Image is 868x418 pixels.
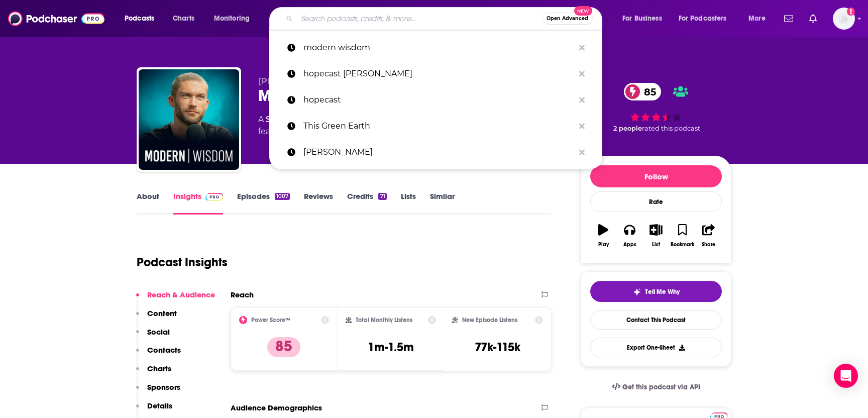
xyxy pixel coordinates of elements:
h2: Reach [231,290,254,299]
a: This Green Earth [269,113,602,139]
p: This Green Earth [303,113,574,139]
a: hopecast [269,87,602,113]
p: Contacts [147,345,181,355]
a: Charts [166,11,200,27]
span: Get this podcast via API [622,383,700,391]
button: List [643,218,669,254]
input: Search podcasts, credits, & more... [297,11,542,27]
a: Lists [401,191,416,215]
span: rated this podcast [642,125,700,132]
span: For Business [622,12,662,26]
p: Sponsors [147,382,180,392]
a: Contact This Podcast [590,310,722,330]
div: Open Intercom Messenger [834,364,858,388]
button: Play [590,218,616,254]
p: Details [147,401,172,410]
p: hopecast [303,87,574,113]
span: 2 people [613,125,642,132]
a: About [137,191,159,215]
h2: Power Score™ [251,317,290,324]
div: List [652,242,660,248]
h2: Audience Demographics [231,403,322,412]
p: mel robbins [303,139,574,165]
div: A podcast [258,114,405,138]
span: Tell Me Why [645,288,680,296]
button: open menu [741,11,778,27]
button: Show profile menu [833,8,855,30]
span: Open Advanced [547,16,588,21]
a: hopecast [PERSON_NAME] [269,61,602,87]
div: 71 [378,193,386,200]
button: Social [136,327,170,346]
span: New [574,6,592,16]
h1: Podcast Insights [137,255,228,270]
a: Get this podcast via API [604,375,708,399]
span: featuring [258,126,405,138]
p: Content [147,308,177,318]
img: Podchaser Pro [205,193,223,201]
button: open menu [672,11,741,27]
a: modern wisdom [269,35,602,61]
div: Bookmark [671,242,694,248]
button: open menu [207,11,263,27]
p: 85 [267,337,300,357]
img: Modern Wisdom [139,69,239,170]
span: Logged in as Rbaldwin [833,8,855,30]
a: Reviews [304,191,333,215]
a: Show notifications dropdown [805,10,821,27]
span: 85 [634,83,661,100]
button: Share [696,218,722,254]
button: Contacts [136,345,181,364]
p: Social [147,327,170,337]
button: Reach & Audience [136,290,215,308]
a: 85 [624,83,661,100]
div: Apps [623,242,636,248]
div: Search podcasts, credits, & more... [279,7,612,30]
a: Society [266,115,296,124]
p: Charts [147,364,171,373]
span: Podcasts [125,12,154,26]
h2: New Episode Listens [462,317,517,324]
button: Open AdvancedNew [542,13,593,25]
a: InsightsPodchaser Pro [173,191,223,215]
div: Play [598,242,609,248]
button: Content [136,308,177,327]
button: Follow [590,165,722,187]
span: For Podcasters [679,12,727,26]
a: Episodes1007 [237,191,290,215]
button: tell me why sparkleTell Me Why [590,281,722,302]
a: [PERSON_NAME] [269,139,602,165]
div: Share [702,242,715,248]
h3: 1m-1.5m [368,340,414,355]
button: Export One-Sheet [590,338,722,357]
a: Credits71 [347,191,386,215]
p: hopecast jane goodall [303,61,574,87]
span: [PERSON_NAME] [258,76,330,86]
button: Charts [136,364,171,382]
div: 85 2 peoplerated this podcast [581,76,731,139]
svg: Add a profile image [847,8,855,16]
a: Show notifications dropdown [780,10,797,27]
button: open menu [615,11,675,27]
button: Bookmark [669,218,695,254]
span: More [748,12,766,26]
div: 1007 [275,193,290,200]
button: open menu [118,11,167,27]
p: modern wisdom [303,35,574,61]
span: Charts [173,12,194,26]
img: User Profile [833,8,855,30]
p: Reach & Audience [147,290,215,299]
span: Monitoring [214,12,250,26]
h2: Total Monthly Listens [356,317,412,324]
img: Podchaser - Follow, Share and Rate Podcasts [8,9,104,28]
h3: 77k-115k [475,340,520,355]
img: tell me why sparkle [633,288,641,296]
button: Sponsors [136,382,180,401]
a: Similar [430,191,455,215]
button: Apps [616,218,642,254]
div: Rate [590,191,722,212]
